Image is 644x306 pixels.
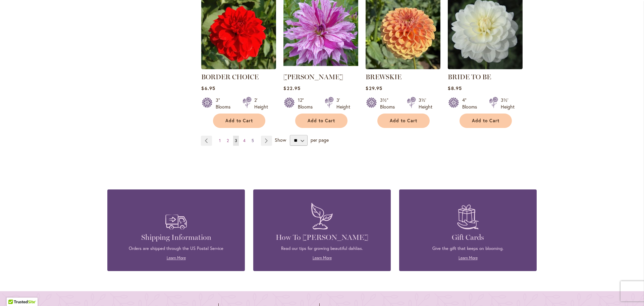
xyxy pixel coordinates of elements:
span: Add to Cart [308,118,335,124]
span: Add to Cart [472,118,499,124]
a: [PERSON_NAME] [283,73,343,81]
span: $6.95 [201,85,215,91]
p: Give the gift that keeps on blooming. [409,246,527,252]
button: Add to Cart [295,114,347,128]
a: 2 [225,136,230,146]
a: 1 [217,136,222,146]
p: Read our tips for growing beautiful dahlias. [263,246,381,252]
p: Orders are shipped through the US Postal Service [117,246,235,252]
h4: How To [PERSON_NAME] [263,233,381,242]
span: 2 [227,138,229,143]
a: 5 [250,136,256,146]
a: Learn More [313,255,332,260]
a: BRIDE TO BE [448,73,491,81]
a: BRIDE TO BE [448,64,523,71]
span: $29.95 [366,85,382,91]
span: per page [311,137,329,143]
a: Learn More [459,255,478,260]
span: $8.95 [448,85,462,91]
h4: Shipping Information [117,233,235,242]
span: Add to Cart [225,118,253,124]
span: Add to Cart [390,118,417,124]
iframe: Launch Accessibility Center [5,282,24,301]
span: 3 [235,138,237,143]
a: BREWSKIE [366,73,401,81]
a: 4 [241,136,247,146]
div: 3½' Height [419,97,432,110]
div: 3" Blooms [216,97,234,110]
a: Brandon Michael [283,64,358,71]
button: Add to Cart [460,114,512,128]
h4: Gift Cards [409,233,527,242]
span: 1 [219,138,221,143]
span: 4 [243,138,246,143]
span: $22.95 [283,85,300,91]
a: BREWSKIE [366,64,440,71]
button: Add to Cart [213,114,265,128]
div: 12" Blooms [298,97,317,110]
a: BORDER CHOICE [201,73,259,81]
span: Show [275,137,286,143]
a: Learn More [167,255,186,260]
div: 3½' Height [501,97,515,110]
button: Add to Cart [377,114,430,128]
div: 2' Height [254,97,268,110]
span: 5 [252,138,254,143]
div: 4" Blooms [462,97,481,110]
a: BORDER CHOICE [201,64,276,71]
div: 3' Height [336,97,350,110]
div: 3½" Blooms [380,97,399,110]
